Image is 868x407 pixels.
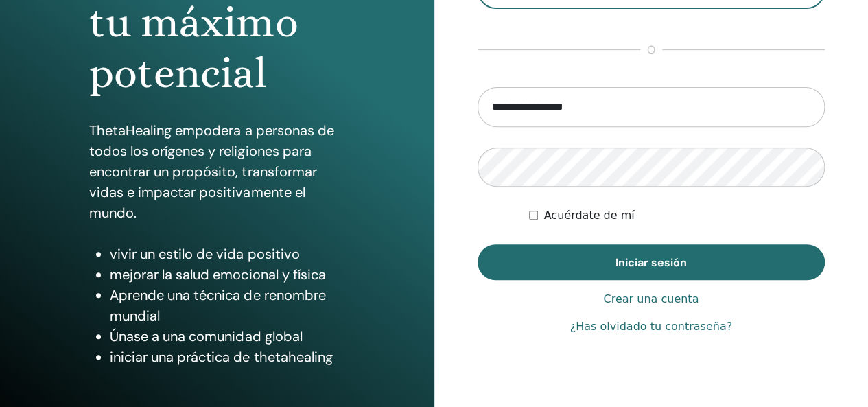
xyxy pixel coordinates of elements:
font: iniciar una práctica de thetahealing [110,348,332,366]
font: Aprende una técnica de renombre mundial [110,286,325,325]
a: ¿Has olvidado tu contraseña? [570,318,732,335]
font: ThetaHealing empodera a personas de todos los orígenes y religiones para encontrar un propósito, ... [89,121,333,222]
font: Crear una cuenta [603,292,699,305]
font: Acuérdate de mí [543,209,634,222]
font: vivir un estilo de vida positivo [110,245,299,263]
font: ¿Has olvidado tu contraseña? [570,320,732,333]
div: Mantenerme autenticado indefinidamente o hasta que cierre sesión manualmente [529,207,825,224]
font: o [647,43,655,57]
font: Iniciar sesión [615,255,687,270]
a: Crear una cuenta [603,291,699,307]
font: mejorar la salud emocional y física [110,266,325,283]
font: Únase a una comunidad global [110,327,302,345]
button: Iniciar sesión [478,244,825,280]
